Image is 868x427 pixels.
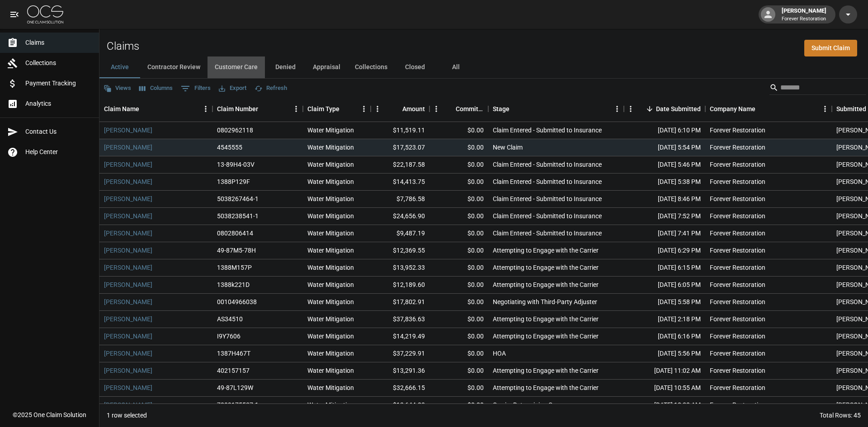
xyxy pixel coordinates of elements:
div: Water Mitigation [307,263,354,272]
div: Water Mitigation [307,211,354,221]
a: [PERSON_NAME] [104,229,152,238]
div: Total Rows: 45 [820,411,861,420]
button: Menu [357,102,371,116]
div: $32,666.15 [371,380,429,397]
button: Customer Care [208,56,265,78]
div: 1388M157P [217,263,252,272]
div: 1388P129F [217,177,250,186]
div: Forever Restoration [710,280,765,289]
div: Forever Restoration [710,366,765,375]
div: Forever Restoration [710,211,765,221]
div: [DATE] 6:05 PM [624,277,705,294]
div: Amount [371,96,429,122]
div: $7,786.58 [371,191,429,208]
div: Forever Restoration [710,194,765,203]
div: $17,802.91 [371,294,429,311]
div: Claim Name [104,96,139,122]
div: $37,836.63 [371,311,429,328]
div: Date Submitted [656,96,701,122]
span: Analytics [25,99,92,108]
div: 1388k221D [217,280,250,289]
div: $13,291.36 [371,362,429,380]
div: Water Mitigation [307,314,354,324]
span: Help Center [25,147,92,157]
a: [PERSON_NAME] [104,177,152,186]
span: Payment Tracking [25,79,92,88]
div: Water Mitigation [307,160,354,169]
div: 402157157 [217,366,250,375]
button: Export [217,81,249,95]
div: Claim Type [307,96,340,122]
div: 5038238541-1 [217,211,259,221]
a: [PERSON_NAME] [104,314,152,324]
a: [PERSON_NAME] [104,349,152,358]
div: $13,644.03 [371,397,429,414]
button: Sort [258,103,271,115]
a: [PERSON_NAME] [104,143,152,152]
div: $0.00 [429,294,488,311]
div: [DATE] 5:56 PM [624,345,705,362]
div: $0.00 [429,156,488,174]
div: 0802962118 [217,126,253,135]
div: Claim Entered - Submitted to Insurance [493,229,602,238]
div: I9Y7606 [217,332,241,341]
button: Closed [395,56,435,78]
div: Water Mitigation [307,229,354,238]
button: Menu [371,102,384,116]
div: Company Name [710,96,755,122]
div: $0.00 [429,191,488,208]
button: Sort [643,103,656,115]
div: Attempting to Engage with the Carrier [493,314,599,324]
div: AS34510 [217,314,243,324]
div: $11,519.11 [371,122,429,139]
div: Forever Restoration [710,160,765,169]
button: Refresh [252,81,289,95]
div: Forever Restoration [710,332,765,341]
button: open drawer [5,5,24,23]
div: $12,369.55 [371,242,429,259]
div: 00104966038 [217,297,257,306]
div: 49-87L129W [217,383,253,392]
div: Water Mitigation [307,366,354,375]
div: Attempting to Engage with the Carrier [493,366,599,375]
div: 13-89H4-03V [217,160,255,169]
div: $12,189.60 [371,277,429,294]
div: $0.00 [429,380,488,397]
div: [DATE] 2:18 PM [624,311,705,328]
div: $0.00 [429,277,488,294]
div: $0.00 [429,397,488,414]
div: Attempting to Engage with the Carrier [493,280,599,289]
div: New Claim [493,143,523,152]
div: $0.00 [429,208,488,225]
div: Company Name [705,96,832,122]
a: [PERSON_NAME] [104,160,152,169]
div: Water Mitigation [307,349,354,358]
button: Sort [755,103,768,115]
div: $0.00 [429,174,488,191]
div: dynamic tabs [99,56,868,78]
div: Forever Restoration [710,383,765,392]
div: Stage [488,96,624,122]
div: $0.00 [429,259,488,277]
div: [DATE] 6:16 PM [624,328,705,345]
a: Submit Claim [804,40,857,56]
div: Forever Restoration [710,246,765,255]
button: Active [99,56,140,78]
div: Attempting to Engage with the Carrier [493,383,599,392]
div: Water Mitigation [307,280,354,289]
div: Claim Number [217,96,258,122]
button: Menu [624,102,637,116]
span: Collections [25,58,92,68]
button: Denied [265,56,306,78]
div: Forever Restoration [710,314,765,324]
button: Sort [390,103,402,115]
button: Menu [429,102,443,116]
div: Forever Restoration [710,177,765,186]
div: [DATE] 6:10 PM [624,122,705,139]
div: Forever Restoration [710,297,765,306]
div: Committed Amount [456,96,484,122]
button: Menu [289,102,303,116]
div: Water Mitigation [307,383,354,392]
div: Claim Entered - Submitted to Insurance [493,177,602,186]
a: [PERSON_NAME] [104,126,152,135]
